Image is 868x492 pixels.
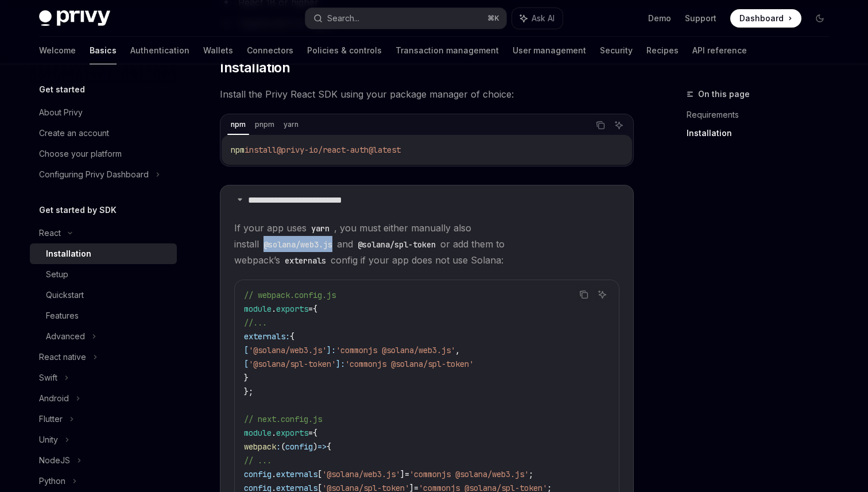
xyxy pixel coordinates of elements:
[203,37,233,64] a: Wallets
[277,145,401,155] span: @privy-io/react-auth@latest
[39,412,63,426] div: Flutter
[220,59,290,77] span: Installation
[692,37,747,64] a: API reference
[244,359,249,369] span: [
[130,37,189,64] a: Authentication
[322,469,400,479] span: '@solana/web3.js'
[251,118,278,131] div: pnpm
[46,330,85,343] div: Advanced
[698,87,750,101] span: On this page
[529,469,533,479] span: ;
[455,345,460,355] span: ,
[259,238,337,251] code: @solana/web3.js
[280,254,331,267] code: externals
[272,304,276,314] span: .
[90,37,117,64] a: Basics
[276,441,281,452] span: :
[39,433,58,447] div: Unity
[46,268,68,281] div: Setup
[39,350,86,364] div: React native
[39,168,149,181] div: Configuring Privy Dashboard
[648,13,671,24] a: Demo
[532,13,555,24] span: Ask AI
[487,14,499,23] span: ⌘ K
[231,145,245,155] span: npm
[244,290,336,300] span: // webpack.config.js
[30,123,177,144] a: Create an account
[327,11,359,25] div: Search...
[307,37,382,64] a: Policies & controls
[317,441,327,452] span: =>
[244,373,249,383] span: }
[290,331,294,342] span: {
[285,441,313,452] span: config
[39,10,110,26] img: dark logo
[244,386,253,397] span: };
[396,37,499,64] a: Transaction management
[234,220,619,268] span: If your app uses , you must either manually also install and or add them to webpack’s config if y...
[39,106,83,119] div: About Privy
[405,469,409,479] span: =
[39,37,76,64] a: Welcome
[687,106,838,124] a: Requirements
[39,83,85,96] h5: Get started
[336,359,345,369] span: ]:
[46,309,79,323] div: Features
[272,469,276,479] span: .
[576,287,591,302] button: Copy the contents from the code block
[308,304,313,314] span: =
[327,345,336,355] span: ]:
[39,474,65,488] div: Python
[327,441,331,452] span: {
[30,305,177,326] a: Features
[244,469,272,479] span: config
[280,118,302,131] div: yarn
[249,359,336,369] span: '@solana/spl-token'
[600,37,633,64] a: Security
[30,144,177,164] a: Choose your platform
[30,102,177,123] a: About Privy
[30,243,177,264] a: Installation
[739,13,784,24] span: Dashboard
[611,118,626,133] button: Ask AI
[687,124,838,142] a: Installation
[272,428,276,438] span: .
[336,345,455,355] span: 'commonjs @solana/web3.js'
[39,226,61,240] div: React
[276,469,317,479] span: externals
[46,247,91,261] div: Installation
[244,317,267,328] span: //...
[512,8,563,29] button: Ask AI
[313,441,317,452] span: )
[313,304,317,314] span: {
[39,371,57,385] div: Swift
[730,9,801,28] a: Dashboard
[247,37,293,64] a: Connectors
[244,331,290,342] span: externals:
[313,428,317,438] span: {
[244,428,272,438] span: module
[244,304,272,314] span: module
[595,287,610,302] button: Ask AI
[307,222,334,235] code: yarn
[244,345,249,355] span: [
[308,428,313,438] span: =
[220,86,634,102] span: Install the Privy React SDK using your package manager of choice:
[646,37,679,64] a: Recipes
[39,126,109,140] div: Create an account
[593,118,608,133] button: Copy the contents from the code block
[46,288,84,302] div: Quickstart
[39,147,122,161] div: Choose your platform
[244,455,272,466] span: // ...
[244,441,276,452] span: webpack
[305,8,506,29] button: Search...⌘K
[276,304,308,314] span: exports
[409,469,529,479] span: 'commonjs @solana/web3.js'
[249,345,327,355] span: '@solana/web3.js'
[245,145,277,155] span: install
[685,13,716,24] a: Support
[281,441,285,452] span: (
[276,428,308,438] span: exports
[317,469,322,479] span: [
[39,392,69,405] div: Android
